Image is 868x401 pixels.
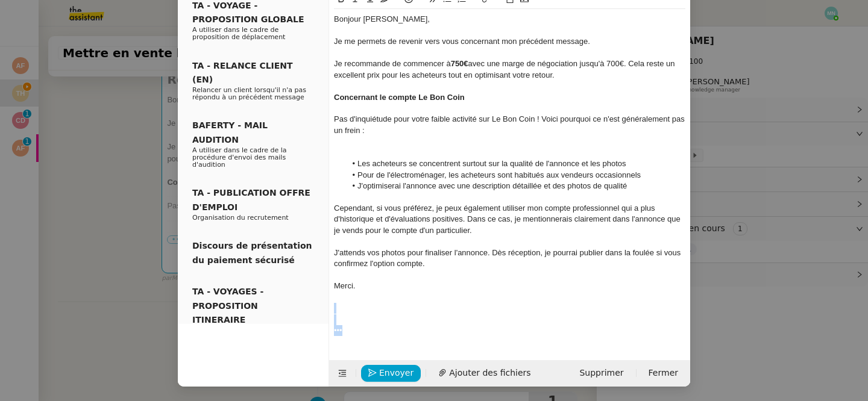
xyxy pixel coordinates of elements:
strong: Concernant le compte Le Bon Coin [334,93,465,102]
span: A utiliser dans le cadre de proposition de déplacement [192,26,285,41]
span: Relancer un client lorsqu'il n'a pas répondu à un précédent message [192,86,306,101]
span: BAFERTY - MAIL AUDITION [192,120,268,144]
div: Pas d'inquiétude pour votre faible activité sur Le Bon Coin ! Voici pourquoi ce n'est généralemen... [334,114,685,136]
button: Fermer [641,365,685,382]
span: Envoyer [379,366,414,380]
div: Je recommande de commencer à avec une marge de négociation jusqu'à 700€. Cela reste un excellent ... [334,58,685,81]
span: Organisation du recrutement [192,214,289,222]
span: Fermer [649,366,678,380]
button: Ajouter des fichiers [431,365,538,382]
div: Je me permets de revenir vers vous concernant mon précédent message. [334,36,685,47]
div: J'attends vos photos pour finaliser l'annonce. Dès réception, je pourrai publier dans la foulée s... [334,247,685,270]
span: TA - RELANCE CLIENT (EN) [192,61,293,84]
li: Pour de l'électroménager, les acheteurs sont habitués aux vendeurs occasionnels [346,170,686,181]
strong: 750€ [451,59,468,68]
div: Bonjour [PERSON_NAME]﻿, [334,14,685,25]
span: Discours de présentation du paiement sécurisé [192,241,312,264]
div: Merci. [334,281,685,291]
li: Les acheteurs se concentrent surtout sur la qualité de l'annonce et les photos [346,158,686,169]
span: TA - VOYAGES - PROPOSITION ITINERAIRE [192,287,263,325]
button: Envoyer [361,365,421,382]
button: Supprimer [572,365,631,382]
div: ••• [334,325,685,336]
span: TA - VOYAGE - PROPOSITION GLOBALE [192,1,304,24]
div: Cependant, si vous préférez, je peux également utiliser mon compte professionnel qui a plus d'his... [334,203,685,236]
span: Supprimer [579,366,623,380]
span: Ajouter des fichiers [449,366,530,380]
li: J'optimiserai l'annonce avec une description détaillée et des photos de qualité [346,181,686,191]
span: A utiliser dans le cadre de la procédure d'envoi des mails d'audition [192,146,287,169]
span: TA - PUBLICATION OFFRE D'EMPLOI [192,188,310,211]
